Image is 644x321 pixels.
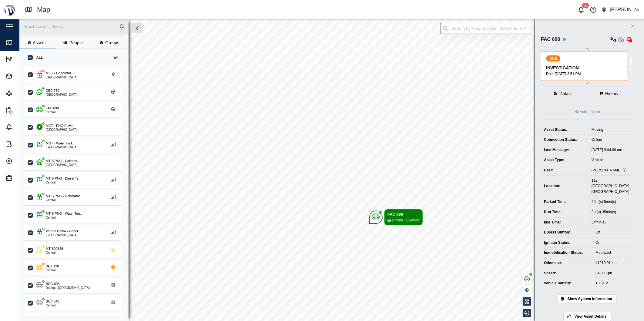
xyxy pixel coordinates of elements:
[16,56,42,63] div: Dashboard
[16,73,33,80] div: Assets
[592,167,630,173] div: [PERSON_NAME]
[582,3,589,8] div: 50
[544,220,585,225] div: Idle Time:
[544,209,585,215] div: Run Time:
[544,270,589,276] div: Speed:
[46,264,59,269] div: BEX 130
[563,312,611,321] a: View Asset Details
[69,41,83,45] span: People
[387,211,420,217] div: FAC 698
[46,216,83,219] div: Central
[46,199,82,202] div: Central
[544,199,585,205] div: Parked Time:
[592,127,630,133] div: Moving
[440,23,531,34] input: Search by People, Asset, Geozone or Place
[559,91,572,96] span: Details
[46,304,59,307] div: Central
[544,183,585,189] div: Location:
[392,217,420,223] div: Driving - 82km/hr
[592,147,630,153] div: [DATE] 9:04:09 am
[592,209,630,215] div: 3hr(s) 35min(s)
[595,240,630,246] div: On
[19,19,644,321] canvas: Map
[16,107,35,114] div: Reports
[592,220,630,225] div: 34min(s)
[16,141,32,147] div: Tasks
[46,88,59,93] div: CBC 750
[595,260,630,266] div: 41910.91 km
[46,123,74,128] div: MGT - PNG Power
[105,41,119,45] span: Groups
[24,65,128,316] div: grid
[46,269,59,272] div: Central
[544,260,589,266] div: Odometer:
[46,299,59,304] div: BCV 645
[46,111,59,114] div: Central
[546,65,623,71] div: INVESTIGATION
[16,124,34,131] div: Alarms
[592,137,630,143] div: Online
[46,211,83,216] div: MTIS PNG - Water Tan...
[544,157,585,163] div: Asset Type:
[544,147,585,153] div: Last Message:
[595,250,630,256] div: Mobilized
[46,229,81,234] div: Venturi Demo - Gener...
[369,209,423,225] div: Map marker
[601,5,639,14] button: [PERSON_NAME]
[33,55,43,60] label: ALL
[595,270,630,276] div: 84.00 Kph
[546,71,623,77] div: Due: [DATE] 3:51 PM
[23,22,125,31] input: Search assets or drivers
[46,106,59,111] div: FAC 698
[46,176,81,181] div: MTIS PNG - Diesel Ta...
[574,109,600,115] div: No Active Alarm
[16,90,30,97] div: Sites
[544,280,589,286] div: Vehicle Battery:
[3,3,16,16] img: Main Logo
[46,141,73,146] div: MGT - Water Tank
[16,175,33,181] div: Admin
[46,286,90,290] div: Ruango, [GEOGRAPHIC_DATA]
[544,230,589,235] div: Duress Button:
[550,56,557,61] span: DUE
[46,251,63,254] div: Central
[16,39,29,46] div: Map
[46,181,81,184] div: Central
[37,5,50,15] div: Map
[46,93,77,96] div: [GEOGRAPHIC_DATA]
[46,76,77,79] div: [GEOGRAPHIC_DATA]
[610,6,639,14] div: [PERSON_NAME]
[592,157,630,163] div: Vehicle
[541,36,560,43] div: FAC 698
[592,178,630,195] div: 112, [GEOGRAPHIC_DATA], [GEOGRAPHIC_DATA]
[46,71,71,76] div: MGT - Generator
[544,250,589,256] div: Immobilisation Status:
[574,312,606,321] span: View Asset Details
[46,128,77,131] div: [GEOGRAPHIC_DATA]
[46,146,77,149] div: [GEOGRAPHIC_DATA]
[567,295,612,303] span: Show System Information
[605,91,619,96] span: History
[46,246,63,251] div: MTIS00329
[46,234,81,237] div: [GEOGRAPHIC_DATA]
[544,167,585,173] div: User:
[595,230,630,235] div: Off
[16,158,36,164] div: Settings
[544,137,585,143] div: Connection Status:
[46,281,59,286] div: BCG 808
[595,280,630,286] div: 13.86 V
[544,240,589,246] div: Ignition Status:
[592,199,630,205] div: 20hr(s) 5min(s)
[33,41,45,45] span: Assets
[558,294,617,303] button: Show System Information
[46,194,82,199] div: MTIS PNG - Generator...
[46,158,80,164] div: MTIS PNG - Calibrati...
[46,164,80,167] div: [GEOGRAPHIC_DATA]
[544,127,585,133] div: Asset Status:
